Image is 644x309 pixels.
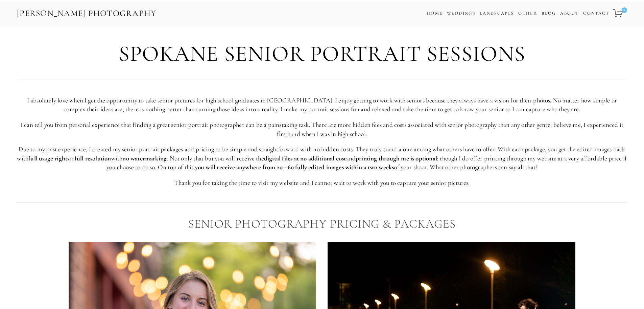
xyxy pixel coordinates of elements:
[264,154,346,162] strong: digital files at no additional cost
[583,8,609,18] a: Contact
[427,8,443,18] a: Home
[28,154,69,162] strong: full usage rights
[17,217,627,231] h2: Senior Photography Pricing & Packages
[17,96,627,114] p: I absolutely love when I get the opportunity to take senior pictures for high school graduates in...
[542,8,556,18] a: Blog
[356,154,437,162] strong: printing through me is optional
[75,154,111,162] strong: full resolution
[122,154,167,162] strong: no watermarking
[480,11,514,16] a: Landscapes
[17,120,627,138] p: I can tell you from personal experience that finding a great senior portrait photographer can be ...
[195,163,394,171] strong: you will receive anywhere from 20 - 60 fully edited images within a two weeks
[17,178,627,188] p: Thank you for taking the time to visit my website and I cannot wait to work with you to capture y...
[560,8,579,18] a: About
[612,5,628,21] a: 0 items in cart
[17,42,627,66] h1: Spokane Senior Portrait Sessions
[622,7,627,13] span: 0
[16,6,157,21] a: [PERSON_NAME] Photography
[17,145,627,172] p: Due to my past experience, I created my senior portrait packages and pricing to be simple and str...
[447,11,475,16] a: Weddings
[518,11,537,16] a: Other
